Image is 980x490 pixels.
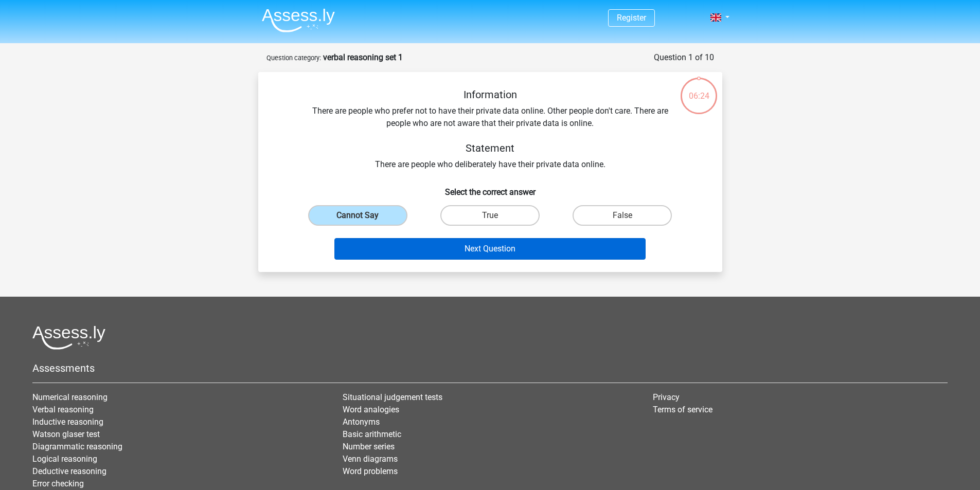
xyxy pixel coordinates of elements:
a: Venn diagrams [343,454,398,464]
a: Watson glaser test [32,429,100,439]
a: Register [617,13,646,23]
h5: Statement [308,142,673,154]
a: Verbal reasoning [32,405,94,414]
h6: Select the correct answer [275,179,706,197]
img: Assessly logo [32,325,105,350]
img: Assessly [262,8,335,32]
a: Terms of service [653,405,712,414]
a: Numerical reasoning [32,392,108,402]
a: Word problems [343,466,398,476]
h5: Information [308,88,673,101]
label: False [573,205,672,226]
a: Diagrammatic reasoning [32,442,122,451]
small: Question category: [266,54,321,62]
a: Privacy [653,392,680,402]
a: Antonyms [343,417,380,427]
strong: verbal reasoning set 1 [323,52,403,62]
a: Number series [343,442,395,451]
div: 06:24 [680,77,718,102]
div: There are people who prefer not to have their private data online. Other people don't care. There... [275,88,706,171]
a: Basic arithmetic [343,429,401,439]
a: Inductive reasoning [32,417,103,427]
a: Error checking [32,479,84,488]
label: Cannot Say [308,205,407,226]
a: Word analogies [343,405,399,414]
h5: Assessments [32,362,948,374]
div: Question 1 of 10 [654,51,714,64]
a: Deductive reasoning [32,466,106,476]
label: True [440,205,540,226]
a: Situational judgement tests [343,392,442,402]
button: Next Question [334,238,646,260]
a: Logical reasoning [32,454,97,464]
